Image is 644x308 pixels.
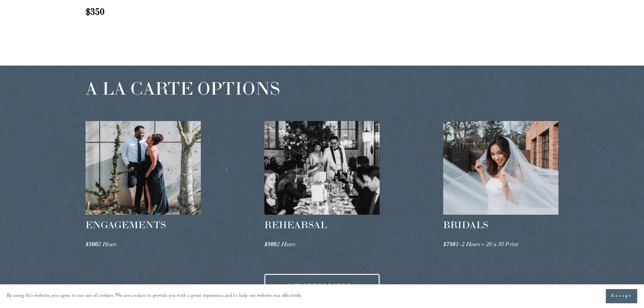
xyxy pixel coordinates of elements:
em: 2 Hours [98,240,116,251]
span: A LA CARTE OPTIONS [86,77,280,99]
strong: $350 [86,5,104,18]
em: 2 Hours [277,240,295,251]
span: REHEARSAL [264,219,327,231]
span: ENGAGEMENTS [86,219,166,231]
em: $750 [443,240,456,251]
em: $500 [86,240,98,251]
p: By using this website, you agree to our use of cookies. We use cookies to provide you with a grea... [7,291,303,301]
em: 1-2 Hours + 20 x 30 Print [455,240,518,251]
a: I'M INTERESTED! [264,274,380,298]
span: BRIDALS [443,219,488,231]
em: $500 [264,240,277,251]
button: Accept [606,289,637,303]
span: Accept [611,293,632,300]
